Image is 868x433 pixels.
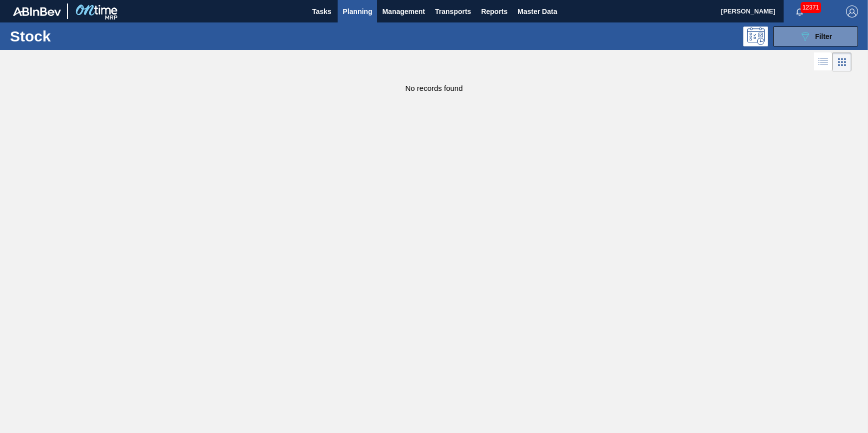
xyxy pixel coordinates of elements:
span: Tasks [311,5,333,17]
span: Filter [815,32,832,40]
span: Management [382,5,425,17]
button: Filter [773,26,858,46]
button: Notifications [784,4,816,18]
div: List Vision [814,52,833,71]
div: Card Vision [833,52,852,71]
span: Planning [343,5,372,17]
span: Master Data [517,5,557,17]
h1: Stock [10,30,157,42]
div: Programming: no user selected [743,26,768,46]
img: TNhmsLtSVTkK8tSr43FrP2fwEKptu5GPRR3wAAAABJRU5ErkJggg== [13,7,61,16]
span: 12371 [801,2,821,13]
span: Reports [481,5,507,17]
img: Logout [846,5,858,17]
span: Transports [435,5,471,17]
